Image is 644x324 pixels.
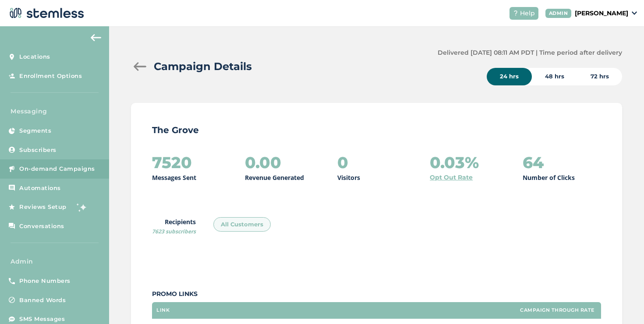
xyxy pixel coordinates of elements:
img: logo-dark-0685b13c.svg [7,4,84,22]
h2: Campaign Details [154,59,252,74]
label: Recipients [152,217,196,236]
span: Locations [19,53,50,61]
span: 7623 subscribers [152,228,196,235]
div: All Customers [213,217,271,232]
span: Conversations [19,222,64,231]
div: 24 hrs [487,68,532,85]
div: ADMIN [545,9,572,18]
img: glitter-stars-b7820f95.gif [73,198,91,216]
label: Delivered [DATE] 08:11 AM PDT | Time period after delivery [438,48,622,57]
img: icon-help-white-03924b79.svg [513,11,518,16]
span: Reviews Setup [19,203,67,211]
span: Enrollment Options [19,72,82,81]
label: Campaign Through Rate [520,307,594,313]
h2: 0.03% [430,154,479,171]
img: icon-arrow-back-accent-c549486e.svg [91,34,101,41]
div: 48 hrs [532,68,577,85]
h2: 7520 [152,154,192,171]
p: Messages Sent [152,173,196,182]
span: Subscribers [19,146,57,155]
span: SMS Messages [19,315,65,324]
p: [PERSON_NAME] [575,9,628,18]
iframe: Chat Widget [600,282,644,324]
h2: 0.00 [245,154,281,171]
span: Phone Numbers [19,277,71,285]
span: Automations [19,184,61,193]
div: 72 hrs [577,68,622,85]
img: icon_down-arrow-small-66adaf34.svg [632,11,637,15]
span: On-demand Campaigns [19,165,95,173]
a: Opt Out Rate [430,173,473,182]
span: Banned Words [19,296,66,305]
span: Segments [19,127,51,135]
label: Promo Links [152,289,601,299]
p: Visitors [337,173,360,182]
p: Revenue Generated [245,173,304,182]
p: Number of Clicks [523,173,575,182]
h2: 0 [337,154,348,171]
label: Link [156,307,170,313]
h2: 64 [523,154,544,171]
span: Help [520,9,535,18]
p: The Grove [152,124,601,136]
